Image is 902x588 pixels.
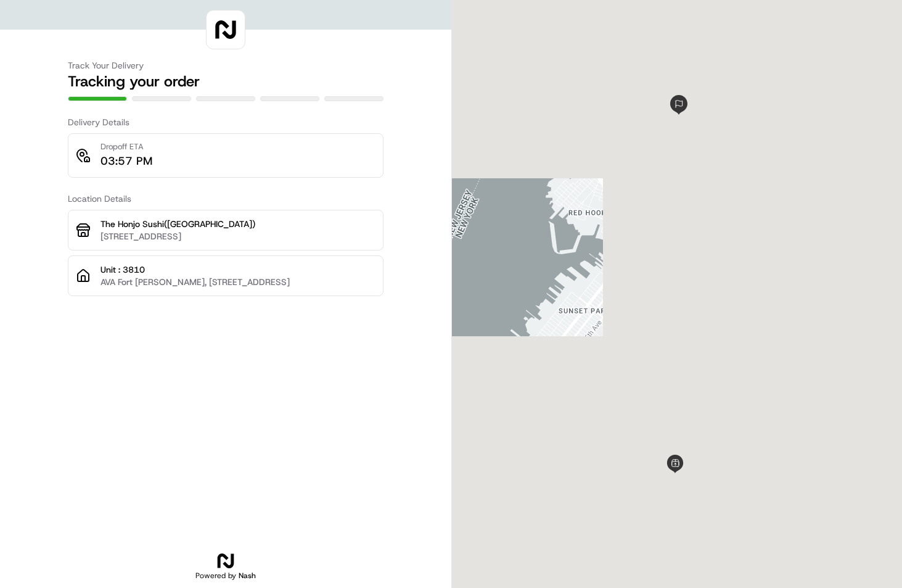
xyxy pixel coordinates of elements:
[100,230,375,242] p: [STREET_ADDRESS]
[239,571,256,581] span: Nash
[100,152,152,170] p: 03:57 PM
[68,59,383,72] h3: Track Your Delivery
[68,193,383,205] h3: Location Details
[68,72,383,91] h2: Tracking your order
[100,141,152,152] p: Dropoff ETA
[100,276,375,288] p: AVA Fort [PERSON_NAME], [STREET_ADDRESS]
[100,218,375,230] p: The Honjo Sushi([GEOGRAPHIC_DATA])
[68,116,383,128] h3: Delivery Details
[100,263,375,276] p: Unit : 3810
[195,571,256,581] h2: Powered by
